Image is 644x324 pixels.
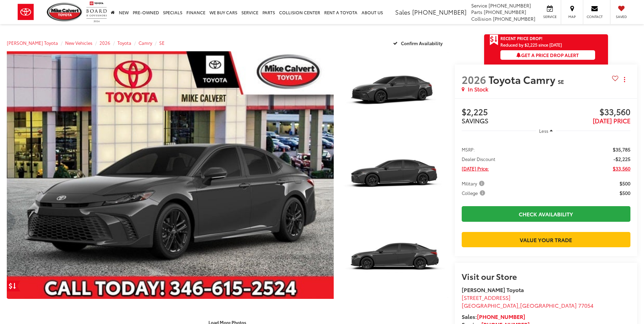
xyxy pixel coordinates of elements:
span: $33,560 [613,165,630,172]
span: [DATE] PRICE [593,116,630,125]
span: Get Price Drop Alert [490,34,498,46]
span: Contact [587,14,603,19]
img: 2026 Toyota Camry SE [340,218,449,300]
button: College [462,190,487,196]
a: Expand Photo 1 [341,51,448,131]
span: dropdown dots [624,77,625,82]
a: Check Availability [462,206,630,221]
span: Get a Price Drop Alert [516,52,579,58]
a: [PERSON_NAME] Toyota [7,40,58,46]
span: [PHONE_NUMBER] [484,8,526,15]
a: Value Your Trade [462,232,630,247]
a: Get Price Drop Alert [7,281,20,291]
span: Parts [471,8,482,15]
span: College [462,190,486,196]
span: Reduced by $2,225 since [DATE] [500,42,595,47]
button: Confirm Availability [389,37,448,49]
span: Map [565,14,579,19]
span: SAVINGS [462,116,489,125]
a: New Vehicles [65,40,92,46]
span: Recent Price Drop! [500,35,542,41]
span: [DATE] Price: [462,165,489,172]
span: $500 [620,180,630,187]
a: Get Price Drop Alert Recent Price Drop! [484,34,608,42]
span: [STREET_ADDRESS] [462,293,511,301]
span: Collision [471,15,492,22]
span: $33,560 [546,107,630,118]
span: Military [462,180,486,187]
a: [STREET_ADDRESS] [GEOGRAPHIC_DATA],[GEOGRAPHIC_DATA] 77054 [462,293,593,309]
span: Less [539,128,548,134]
span: [PHONE_NUMBER] [412,7,466,16]
img: 2026 Toyota Camry SE [3,50,337,300]
span: [PHONE_NUMBER] [489,2,531,9]
span: Service [542,14,557,19]
a: SE [159,40,165,46]
span: [PHONE_NUMBER] [493,15,535,22]
span: Saved [614,14,629,19]
a: Expand Photo 3 [341,219,448,299]
a: Camry [139,40,152,46]
span: , [462,301,593,309]
a: Toyota [117,40,131,46]
img: 2026 Toyota Camry SE [340,50,449,132]
img: 2026 Toyota Camry SE [340,134,449,216]
span: $2,225 [462,107,546,118]
strong: [PERSON_NAME] Toyota [462,286,524,293]
button: Actions [619,73,630,85]
span: Confirm Availability [401,40,443,46]
span: Dealer Discount [462,156,495,162]
a: Expand Photo 0 [7,51,334,299]
span: Sales [395,7,410,16]
span: 2026 [462,72,486,87]
span: MSRP: [462,146,475,153]
a: Expand Photo 2 [341,135,448,215]
span: In Stock [468,85,488,93]
span: SE [558,77,564,85]
span: Service [471,2,487,9]
strong: Sales: [462,312,525,320]
span: Toyota Camry [489,72,558,87]
h2: Visit our Store [462,272,630,281]
span: [GEOGRAPHIC_DATA] [520,301,577,309]
img: Mike Calvert Toyota [47,3,83,21]
a: [PHONE_NUMBER] [477,312,525,320]
span: $500 [620,190,630,196]
button: Less [536,125,556,137]
span: -$2,225 [613,156,630,162]
a: 2026 [99,40,110,46]
button: Military [462,180,487,187]
span: [GEOGRAPHIC_DATA] [462,301,518,309]
span: $35,785 [613,146,630,153]
span: 77054 [578,301,593,309]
